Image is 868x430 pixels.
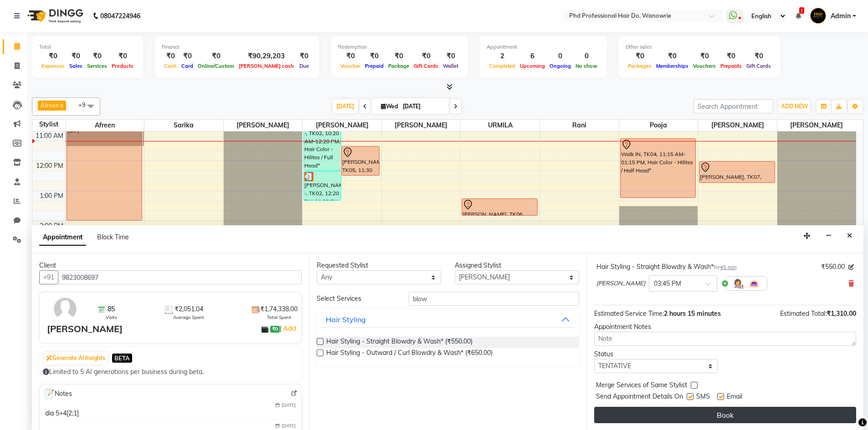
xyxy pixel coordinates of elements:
[38,191,65,201] div: 1:00 PM
[112,354,132,362] span: BETA
[108,304,115,314] span: 85
[282,402,296,409] span: [DATE]
[487,63,518,69] span: Completed
[173,314,204,321] span: Average Spent
[326,337,473,348] span: Hair Styling - Straight Blowdry & Wash* (₹550.00)
[85,51,109,61] div: ₹0
[547,63,573,69] span: Ongoing
[97,233,129,241] span: Block Time
[224,120,303,131] span: [PERSON_NAME]
[326,348,493,359] span: Hair Styling - Outward / Curl Blowdry & Wash* (₹650.00)
[714,264,737,270] small: for
[280,323,298,334] span: |
[619,120,698,131] span: pooja
[749,278,760,289] img: Interior.png
[282,422,296,429] span: [DATE]
[162,51,179,61] div: ₹0
[691,51,718,61] div: ₹0
[777,120,856,131] span: [PERSON_NAME]
[573,51,600,61] div: 0
[106,314,117,321] span: Visits
[411,51,441,61] div: ₹0
[573,63,600,69] span: No show
[594,322,856,332] div: Appointment Notes
[39,229,86,246] span: Appointment
[179,63,195,69] span: Card
[654,63,691,69] span: Memberships
[52,296,78,322] img: avatar
[691,63,718,69] span: Vouchers
[109,51,136,61] div: ₹0
[779,100,810,113] button: ADD NEW
[799,7,804,14] span: 1
[744,51,773,61] div: ₹0
[699,162,774,182] div: [PERSON_NAME], TK07, 12:00 PM-12:45 PM, Hair - Hair Wash + Cond + Paddle Dry
[386,63,411,69] span: Package
[848,264,854,270] i: Edit price
[195,51,236,61] div: ₹0
[296,51,312,61] div: ₹0
[43,388,72,400] span: Notes
[696,392,710,403] span: SMS
[540,120,619,131] span: rani
[621,139,695,197] div: Walk IN, TK04, 11:15 AM-01:15 PM, Hair Color - Hilites / Half Head*
[342,147,379,175] div: [PERSON_NAME], TK05, 11:30 AM-12:30 PM, Haircut - Creative head / Cr. Dir.
[333,99,358,113] span: [DATE]
[821,262,845,272] span: ₹550.00
[363,63,386,69] span: Prepaid
[400,100,446,113] input: 2025-10-01
[487,43,600,51] div: Appointment
[270,326,280,333] span: ₹0
[594,349,719,359] div: Status
[487,51,518,61] div: 2
[693,99,773,113] input: Search Appointment
[67,51,85,61] div: ₹0
[32,120,65,129] div: Stylist
[720,264,737,270] span: 45 min
[744,63,773,69] span: Gift Cards
[67,63,85,69] span: Sales
[727,392,742,403] span: Email
[518,63,547,69] span: Upcoming
[338,51,363,61] div: ₹0
[698,120,777,131] span: [PERSON_NAME]
[78,101,92,108] span: +9
[236,51,296,61] div: ₹90,29,203
[304,111,341,170] div: [PERSON_NAME] -, TK02, 10:20 AM-12:20 PM, Hair Color - Hilites / Full Head*
[596,380,687,392] span: Merge Services of Same Stylist
[363,51,386,61] div: ₹0
[39,270,58,284] button: +91
[664,309,721,318] span: 2 hours 15 minutes
[780,309,827,318] span: Estimated Total:
[654,51,691,61] div: ₹0
[411,63,441,69] span: Gift Cards
[260,304,298,314] span: ₹1,74,338.00
[175,304,203,314] span: ₹2,051.04
[23,3,86,29] img: logo
[41,101,59,109] span: Afreen
[297,63,311,69] span: Due
[596,262,737,272] div: Hair Styling - Straight Blowdry & Wash*
[45,409,79,418] div: dia 5+4[2;1]
[144,120,223,131] span: Sarika
[626,51,654,61] div: ₹0
[843,229,856,243] button: Close
[34,131,65,141] div: 11:00 AM
[59,101,63,109] a: x
[518,51,547,61] div: 6
[718,63,744,69] span: Prepaids
[67,99,142,220] div: [PERSON_NAME], TK01, 09:55 AM-02:00 PM, [DATE] (SK )
[162,43,312,51] div: Finance
[827,309,856,318] span: ₹1,310.00
[39,63,67,69] span: Expenses
[338,63,363,69] span: Voucher
[455,261,579,270] div: Assigned Stylist
[462,199,537,215] div: [PERSON_NAME], TK06, 01:15 PM-01:50 PM, Hair Spa - Head Massage [Women]
[796,12,801,20] a: 1
[39,43,136,51] div: Total
[547,51,573,61] div: 0
[58,270,302,284] input: Search by Name/Mobile/Email/Code
[310,294,402,304] div: Select Services
[303,120,381,131] span: [PERSON_NAME]
[236,63,296,69] span: [PERSON_NAME] cash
